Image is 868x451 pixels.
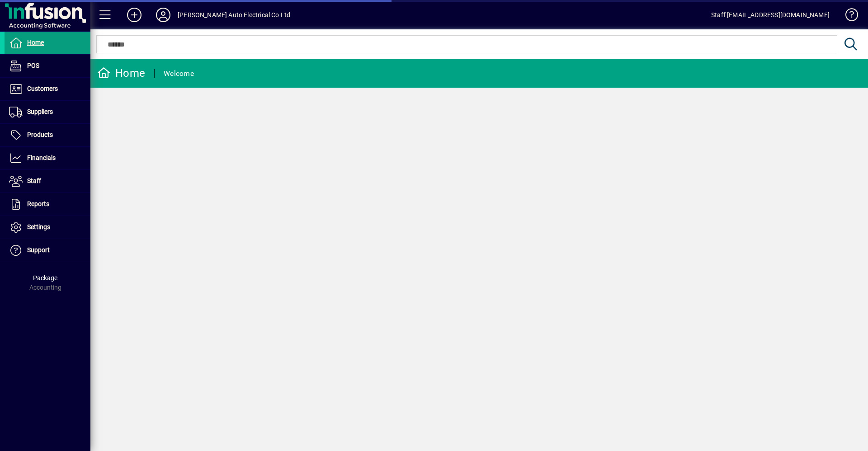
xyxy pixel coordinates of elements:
[5,78,90,100] a: Customers
[27,177,41,184] span: Staff
[5,147,90,169] a: Financials
[149,7,178,23] button: Profile
[5,170,90,193] a: Staff
[27,62,39,69] span: POS
[5,55,90,77] a: POS
[27,85,58,92] span: Customers
[27,108,53,115] span: Suppliers
[5,239,90,262] a: Support
[5,101,90,123] a: Suppliers
[27,131,53,138] span: Products
[164,66,194,81] div: Welcome
[27,154,56,161] span: Financials
[5,193,90,216] a: Reports
[27,223,50,230] span: Settings
[27,200,49,207] span: Reports
[5,216,90,239] a: Settings
[33,274,57,282] span: Package
[178,8,290,22] div: [PERSON_NAME] Auto Electrical Co Ltd
[97,66,145,80] div: Home
[5,124,90,146] a: Products
[711,8,830,22] div: Staff [EMAIL_ADDRESS][DOMAIN_NAME]
[27,39,44,46] span: Home
[839,2,857,31] a: Knowledge Base
[27,246,50,254] span: Support
[120,7,149,23] button: Add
